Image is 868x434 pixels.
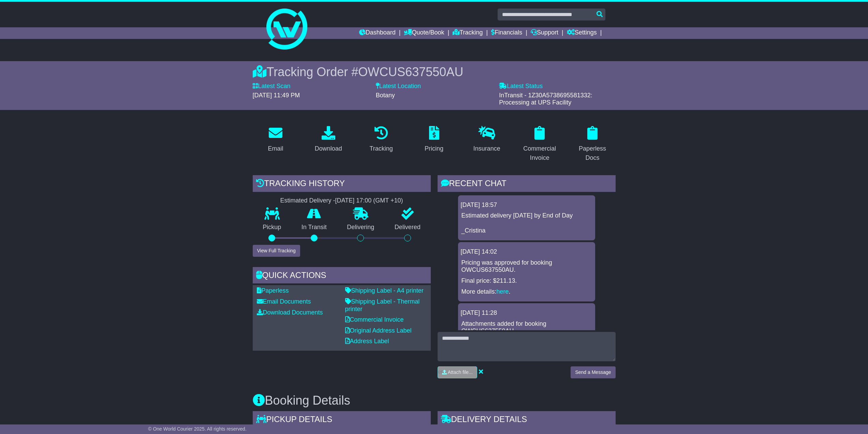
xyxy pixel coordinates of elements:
[420,124,448,156] a: Pricing
[291,224,337,231] p: In Transit
[461,277,592,285] p: Final price: $211.13.
[438,411,616,430] div: Delivery Details
[404,27,444,39] a: Quote/Book
[253,411,431,430] div: Pickup Details
[257,298,311,305] a: Email Documents
[384,224,431,231] p: Delivered
[253,224,292,231] p: Pickup
[491,27,522,39] a: Financials
[253,197,431,205] div: Estimated Delivery -
[517,124,563,165] a: Commercial Invoice
[570,124,616,165] a: Paperless Docs
[499,92,592,106] span: InTransit - 1Z30A5738695581332: Processing at UPS Facility
[369,144,393,153] div: Tracking
[359,27,396,39] a: Dashboard
[253,92,300,99] span: [DATE] 11:49 PM
[310,124,347,156] a: Download
[461,201,592,209] div: [DATE] 18:57
[574,144,611,163] div: Paperless Docs
[253,394,616,407] h3: Booking Details
[257,287,289,294] a: Paperless
[461,288,592,296] p: More details: .
[453,27,483,39] a: Tracking
[253,65,616,79] div: Tracking Order #
[461,259,592,274] p: Pricing was approved for booking OWCUS637550AU.
[473,144,500,153] div: Insurance
[253,267,431,285] div: Quick Actions
[345,327,412,334] a: Original Address Label
[567,27,597,39] a: Settings
[345,298,420,312] a: Shipping Label - Thermal printer
[345,316,404,323] a: Commercial Invoice
[253,245,300,257] button: View Full Tracking
[337,224,385,231] p: Delivering
[499,83,543,90] label: Latest Status
[345,287,424,294] a: Shipping Label - A4 printer
[148,426,247,432] span: © One World Courier 2025. All rights reserved.
[345,338,389,345] a: Address Label
[257,309,323,316] a: Download Documents
[469,124,505,156] a: Insurance
[461,309,592,317] div: [DATE] 11:28
[461,212,592,234] p: Estimated delivery [DATE] by End of Day _Cristina
[461,248,592,256] div: [DATE] 14:02
[253,175,431,194] div: Tracking history
[497,288,509,295] a: here
[253,83,291,90] label: Latest Scan
[376,92,395,99] span: Botany
[571,366,615,378] button: Send a Message
[365,124,397,156] a: Tracking
[268,144,283,153] div: Email
[263,124,288,156] a: Email
[358,65,463,79] span: OWCUS637550AU
[315,144,342,153] div: Download
[461,320,592,335] p: Attachments added for booking OWCUS637550AU.
[438,175,616,194] div: RECENT CHAT
[521,144,558,163] div: Commercial Invoice
[531,27,558,39] a: Support
[335,197,403,205] div: [DATE] 17:00 (GMT +10)
[376,83,421,90] label: Latest Location
[425,144,443,153] div: Pricing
